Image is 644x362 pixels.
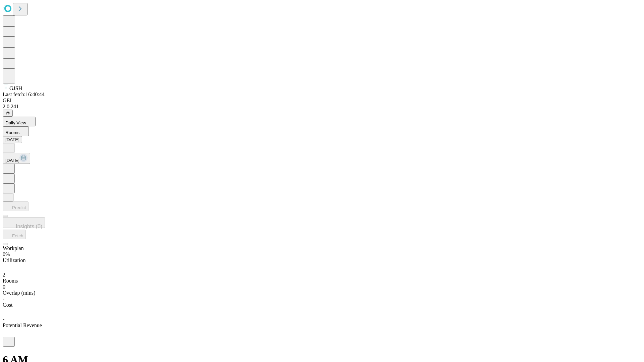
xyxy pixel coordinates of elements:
span: [DATE] [5,158,19,163]
span: Daily View [5,120,26,125]
button: Predict [3,201,29,211]
span: 2 [3,272,5,278]
button: Daily View [3,117,36,126]
button: [DATE] [3,136,22,143]
span: GJSH [9,85,22,91]
button: Fetch [3,230,26,239]
span: Rooms [3,278,18,284]
span: Overlap (mins) [3,290,35,296]
button: Insights (0) [3,217,45,228]
span: @ [5,111,10,116]
span: Workplan [3,245,24,251]
span: Last fetch: 16:40:44 [3,92,45,97]
span: Rooms [5,130,19,135]
span: Utilization [3,257,25,263]
span: 0% [3,251,10,257]
button: [DATE] [3,153,30,164]
button: @ [3,110,13,117]
div: GEI [3,98,641,104]
span: Potential Revenue [3,322,42,328]
div: 2.0.241 [3,104,641,110]
span: Insights (0) [16,224,42,229]
span: 0 [3,284,5,290]
span: - [3,296,4,302]
button: Rooms [3,126,29,136]
span: - [3,316,4,322]
span: Cost [3,302,12,308]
